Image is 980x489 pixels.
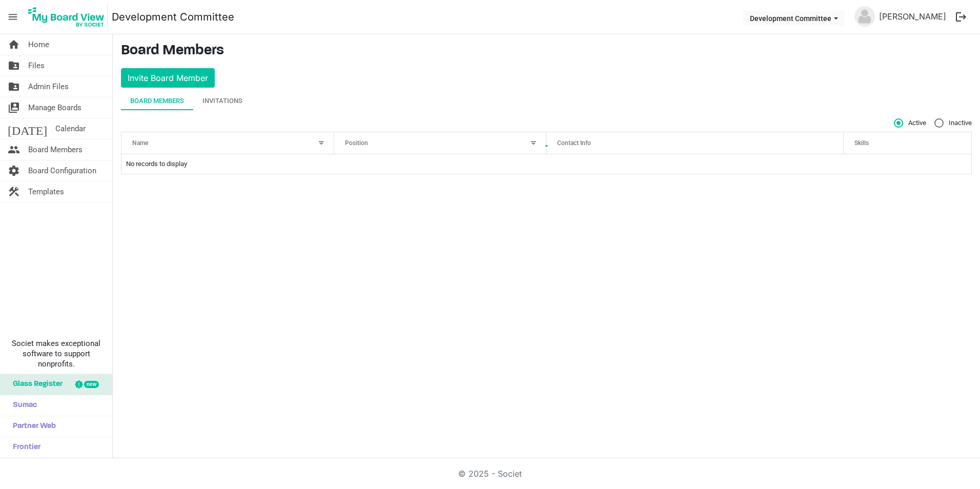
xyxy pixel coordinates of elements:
a: My Board View Logo [25,4,112,30]
span: Files [28,55,45,76]
a: © 2025 - Societ [458,468,522,479]
span: Glass Register [8,374,63,395]
span: Societ makes exceptional software to support nonprofits. [5,338,108,369]
button: logout [950,6,972,28]
button: Invite Board Member [121,68,215,88]
h3: Board Members [121,43,972,60]
img: My Board View Logo [25,4,108,30]
span: menu [3,7,23,27]
span: Manage Boards [28,97,81,118]
span: folder_shared [8,76,20,97]
span: Partner Web [8,416,56,437]
div: Invitations [202,96,242,106]
img: no-profile-picture.svg [854,6,875,27]
span: settings [8,160,20,181]
button: Development Committee dropdownbutton [743,11,845,25]
span: Board Members [28,139,83,160]
a: [PERSON_NAME] [875,6,950,27]
span: Home [28,34,49,55]
span: construction [8,181,20,202]
div: new [84,381,99,388]
span: folder_shared [8,55,20,76]
span: Active [894,118,926,128]
span: switch_account [8,97,20,118]
span: home [8,34,20,55]
span: Calendar [55,118,86,139]
a: Development Committee [112,7,234,27]
span: Board Configuration [28,160,96,181]
span: Frontier [8,437,40,458]
span: [DATE] [8,118,47,139]
div: Board Members [130,96,184,106]
span: Templates [28,181,64,202]
span: Inactive [934,118,972,128]
div: tab-header [121,92,972,110]
span: people [8,139,20,160]
span: Admin Files [28,76,69,97]
span: Sumac [8,395,37,416]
